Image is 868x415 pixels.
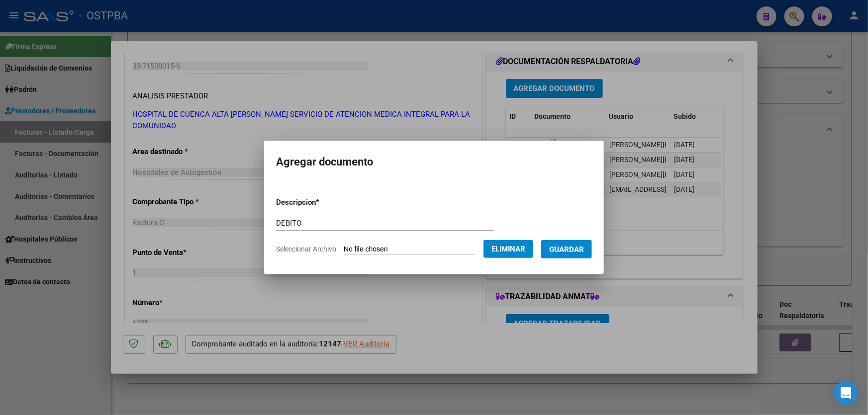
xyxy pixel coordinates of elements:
[483,240,533,258] button: Eliminar
[276,245,336,253] span: Seleccionar Archivo
[276,197,371,208] p: Descripcion
[541,240,592,258] button: Guardar
[491,245,525,253] span: Eliminar
[834,381,858,405] div: Open Intercom Messenger
[549,245,584,254] span: Guardar
[276,153,592,171] h2: Agregar documento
